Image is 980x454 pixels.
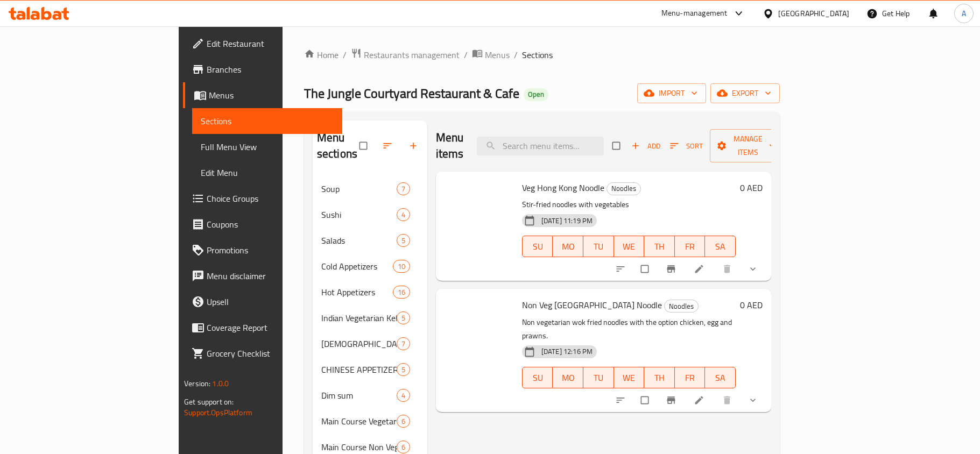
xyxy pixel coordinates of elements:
span: 5 [397,313,410,323]
span: Select to update [634,390,657,410]
span: Salads [321,234,397,247]
span: Veg Hong Kong Noodle [522,180,604,196]
span: 6 [397,442,410,452]
span: CHINESE APPETIZERS [321,363,397,376]
div: [GEOGRAPHIC_DATA] [778,8,849,19]
div: items [397,234,410,247]
span: TU [588,370,610,386]
button: delete [715,388,741,412]
button: TH [644,236,675,257]
button: Branch-specific-item [659,388,685,412]
p: Non vegetarian wok fried noodles with the option chicken, egg and prawns. [522,316,736,343]
a: Choice Groups [183,186,342,211]
button: Sort [667,138,706,154]
button: Add [629,138,663,154]
span: export [719,87,771,100]
span: Full Menu View [201,140,334,153]
a: Support.OpsPlatform [184,406,252,420]
a: Restaurants management [351,48,460,62]
span: SU [527,239,548,254]
div: Dim sum [321,389,397,402]
span: 5 [397,365,410,375]
h6: 0 AED [740,297,763,313]
div: items [393,260,410,273]
div: CHINESE APPETIZERS5 [313,357,427,382]
span: FR [679,239,701,254]
span: Restaurants management [364,48,460,61]
span: Cold Appetizers [321,260,393,273]
span: Add item [629,138,663,154]
span: 4 [397,391,410,401]
div: [DEMOGRAPHIC_DATA] Non Vegetarian Kebabs7 [313,331,427,357]
span: Coupons [207,218,334,231]
button: SA [705,367,736,388]
div: items [397,389,410,402]
p: Stir-fried noodles with vegetables [522,198,736,211]
button: SU [522,367,553,388]
span: Sort [670,140,703,152]
a: Coupons [183,211,342,237]
a: Edit Menu [192,160,342,186]
div: Hot Appetizers16 [313,279,427,305]
span: Sections [522,48,553,61]
a: Edit menu item [694,395,707,406]
a: Menus [472,48,510,62]
a: Promotions [183,237,342,263]
span: Main Course Vegetarian [321,415,397,428]
span: Menu disclaimer [207,269,334,282]
a: Sections [192,108,342,134]
span: 7 [397,339,410,349]
span: Sushi [321,208,397,221]
div: Indian Non Vegetarian Kebabs [321,337,397,350]
a: Branches [183,56,342,82]
svg: Show Choices [748,264,758,274]
a: Full Menu View [192,134,342,160]
a: Edit Restaurant [183,31,342,56]
h2: Menu items [436,130,464,162]
span: Coverage Report [207,321,334,334]
span: The Jungle Courtyard Restaurant & Cafe [304,81,519,105]
div: Soup7 [313,176,427,202]
span: [DEMOGRAPHIC_DATA] Non Vegetarian Kebabs [321,337,397,350]
button: TU [583,367,614,388]
span: SU [527,370,548,386]
span: Get support on: [184,395,234,409]
a: Upsell [183,289,342,315]
div: Noodles [607,182,641,195]
span: 6 [397,416,410,427]
button: TH [644,367,675,388]
span: MO [557,370,579,386]
span: FR [679,370,701,386]
span: Main Course Non Vegetarian [321,441,397,453]
span: Noodles [607,182,640,195]
span: MO [557,239,579,254]
div: items [397,311,410,324]
div: Main Course Vegetarian6 [313,408,427,434]
div: Menu-management [661,7,728,20]
span: TH [648,239,671,254]
span: 4 [397,210,410,220]
span: Edit Menu [201,166,334,179]
span: Select section [606,136,629,156]
button: sort-choices [609,257,634,281]
button: WE [614,236,645,257]
span: 7 [397,184,410,194]
input: search [477,137,604,155]
span: import [646,87,697,100]
span: Edit Restaurant [207,37,334,50]
span: Sort items [663,138,710,154]
span: Choice Groups [207,192,334,205]
div: Soup [321,182,397,195]
span: WE [618,370,640,386]
span: Manage items [718,132,778,159]
button: WE [614,367,645,388]
button: sort-choices [609,388,634,412]
span: Select all sections [353,136,376,156]
div: Open [524,88,548,101]
span: SA [709,370,731,386]
button: FR [675,367,706,388]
